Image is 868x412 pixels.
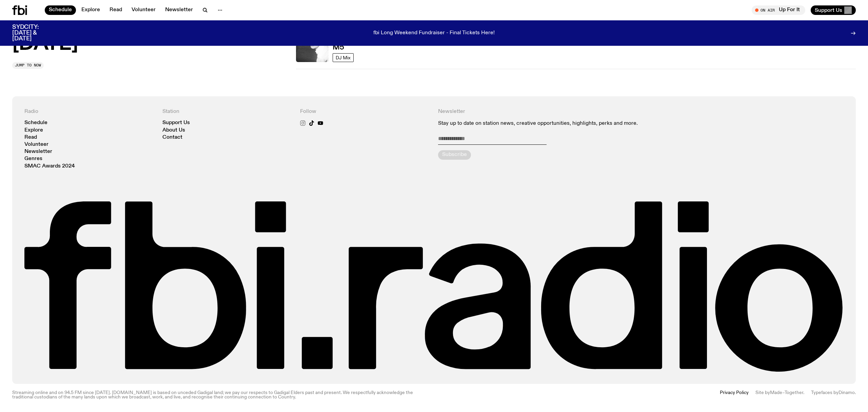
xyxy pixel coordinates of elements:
[333,53,354,62] a: DJ Mix
[77,5,104,15] a: Explore
[24,135,37,140] a: Read
[45,5,76,15] a: Schedule
[438,150,471,160] button: Subscribe
[12,24,56,42] h3: SYDCITY: [DATE] & [DATE]
[803,390,804,395] span: .
[12,391,430,400] p: Streaming online and on 94.5 FM since [DATE]. [DOMAIN_NAME] is based on unceded Gadigal land; we ...
[15,63,41,67] span: Jump to now
[752,5,805,15] button: On AirUp For It
[162,120,190,125] a: Support Us
[755,390,770,395] span: Site by
[12,62,44,69] button: Jump to now
[438,109,706,115] h4: Newsletter
[855,390,856,395] span: .
[12,35,78,54] button: [DATE]
[333,44,344,51] h3: M5
[770,390,803,395] a: Made–Together
[24,156,42,161] a: Genres
[24,109,154,115] h4: Radio
[333,43,344,51] a: M5
[24,164,75,169] a: SMAC Awards 2024
[811,5,856,15] button: Support Us
[811,390,839,395] span: Typefaces by
[336,55,351,60] span: DJ Mix
[24,149,52,154] a: Newsletter
[815,7,842,13] span: Support Us
[162,135,182,140] a: Contact
[24,142,48,147] a: Volunteer
[24,120,47,125] a: Schedule
[24,128,43,133] a: Explore
[438,120,706,127] p: Stay up to date on station news, creative opportunities, highlights, perks and more.
[162,128,185,133] a: About Us
[105,5,126,15] a: Read
[300,109,430,115] h4: Follow
[373,30,495,36] p: fbi Long Weekend Fundraiser - Final Tickets Here!
[720,391,749,400] a: Privacy Policy
[839,390,855,395] a: Dinamo
[161,5,197,15] a: Newsletter
[162,109,292,115] h4: Station
[127,5,160,15] a: Volunteer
